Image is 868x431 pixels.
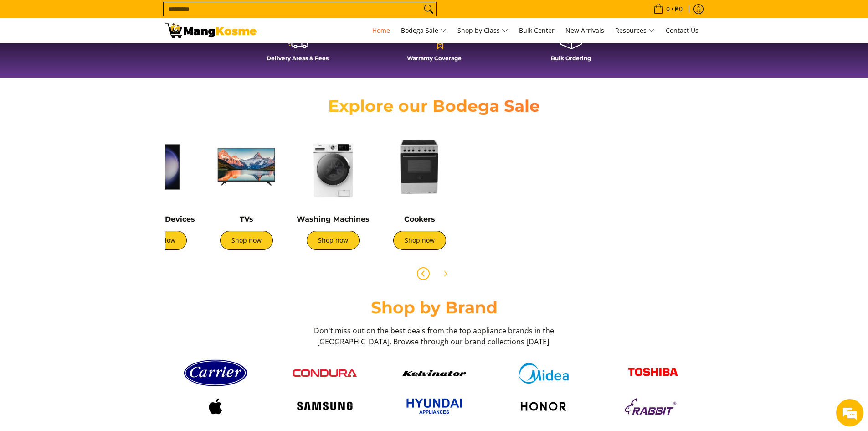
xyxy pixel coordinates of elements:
[307,231,360,250] a: Shop now
[266,18,703,43] nav: Main Menu
[402,395,466,418] img: Hyundai 2
[666,26,699,35] span: Contact Us
[603,361,703,386] a: Toshiba logo
[293,369,357,377] img: Condura logo red
[401,25,447,36] span: Bodega Sale
[396,18,451,43] a: Bodega Sale
[435,264,455,284] button: Next
[208,128,285,206] img: TVs
[381,128,458,206] img: Cookers
[507,26,635,68] a: Bulk Ordering
[384,370,484,376] a: Kelvinator button 9a26f67e caed 448c 806d e01e406ddbdc
[621,361,685,386] img: Toshiba logo
[234,55,361,62] h4: Delivery Areas & Fees
[165,356,266,390] a: Carrier logo 1 98356 9b90b2e1 0bd1 49ad 9aa2 9ddb2e94a36b
[372,26,390,35] span: Home
[661,18,703,43] a: Contact Us
[368,18,395,43] a: Home
[621,395,685,418] img: Logo rabbit
[370,55,498,62] h4: Warranty Coverage
[514,18,559,43] a: Bulk Center
[651,4,685,14] span: •
[512,363,575,384] img: Midea logo 405e5d5e af7e 429b b899 c48f4df307b6
[275,369,375,377] a: Condura logo red
[5,249,174,281] textarea: Type your message and click 'Submit'
[565,26,604,35] span: New Arrivals
[134,281,165,293] em: Submit
[603,395,703,418] a: Logo rabbit
[165,395,266,418] a: Logo apple
[275,398,375,415] a: Logo samsung wordmark
[370,26,498,68] a: Warranty Coverage
[19,115,159,207] span: We are offline. Please leave us a message.
[402,370,466,376] img: Kelvinator button 9a26f67e caed 448c 806d e01e406ddbdc
[457,25,508,36] span: Shop by Class
[184,356,247,390] img: Carrier logo 1 98356 9b90b2e1 0bd1 49ad 9aa2 9ddb2e94a36b
[421,2,436,16] button: Search
[165,297,703,318] h2: Shop by Brand
[220,231,273,250] a: Shop now
[47,51,153,63] div: Leave a message
[165,23,257,38] img: Mang Kosme: Your Home Appliances Warehouse Sale Partner!
[297,215,370,223] a: Washing Machines
[615,25,655,36] span: Resources
[384,395,484,418] a: Hyundai 2
[293,398,357,415] img: Logo samsung wordmark
[673,6,684,12] span: ₱0
[294,128,372,206] img: Washing Machines
[453,18,513,43] a: Shop by Class
[240,215,253,223] a: TVs
[512,395,575,418] img: Logo honor
[665,6,671,12] span: 0
[302,96,566,116] h2: Explore our Bodega Sale
[311,325,557,347] h3: Don't miss out on the best deals from the top appliance brands in the [GEOGRAPHIC_DATA]. Browse t...
[184,395,247,418] img: Logo apple
[404,215,435,223] a: Cookers
[393,231,446,250] a: Shop now
[149,5,171,26] div: Minimize live chat window
[611,18,659,43] a: Resources
[234,26,361,68] a: Delivery Areas & Fees
[561,18,609,43] a: New Arrivals
[519,26,555,35] span: Bulk Center
[413,264,433,284] button: Previous
[493,395,594,418] a: Logo honor
[493,363,594,384] a: Midea logo 405e5d5e af7e 429b b899 c48f4df307b6
[507,55,635,62] h4: Bulk Ordering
